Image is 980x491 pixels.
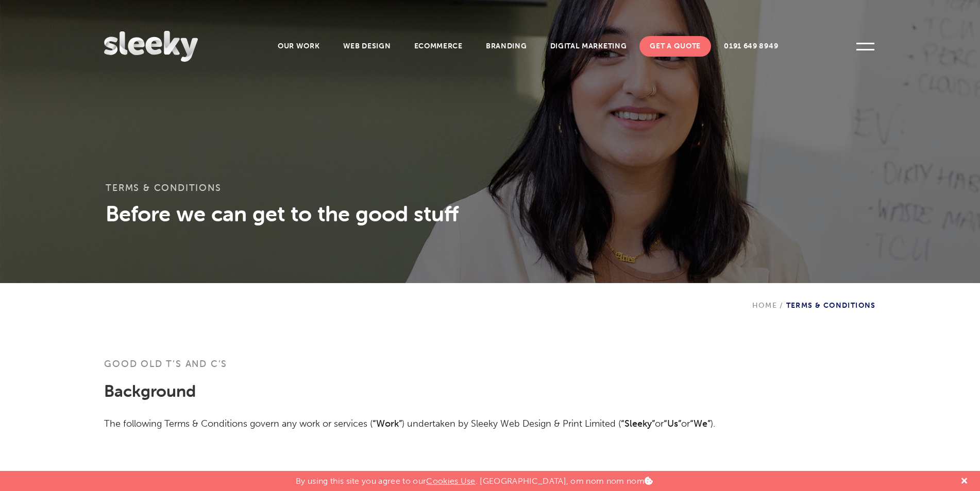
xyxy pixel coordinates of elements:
img: Sleeky Web Design Newcastle [104,31,198,62]
p: The following Terms & Conditions govern any work or services ( ) undertaken by Sleeky Web Design ... [104,417,876,430]
strong: “Work” [373,418,402,429]
a: Branding [476,36,537,57]
span: / [777,301,786,310]
div: Terms & Conditions [752,283,876,310]
h2: Background [104,378,876,417]
a: Cookies Use [426,476,476,486]
a: Our Work [267,36,330,57]
h3: Before we can get to the good stuff [106,201,874,226]
strong: “Us” [664,418,681,429]
a: Ecommerce [404,36,473,57]
a: Get A Quote [639,36,711,57]
h3: Good old T’s and C’s [104,358,876,378]
p: By using this site you agree to our . [GEOGRAPHIC_DATA], om nom nom nom [296,471,653,486]
strong: “We” [690,418,711,429]
h1: Terms & Conditions [106,183,874,201]
a: Web Design [333,36,401,57]
a: Digital Marketing [540,36,637,57]
a: 0191 649 8949 [714,36,788,57]
a: Home [752,301,778,310]
strong: “Sleeky” [621,418,655,429]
